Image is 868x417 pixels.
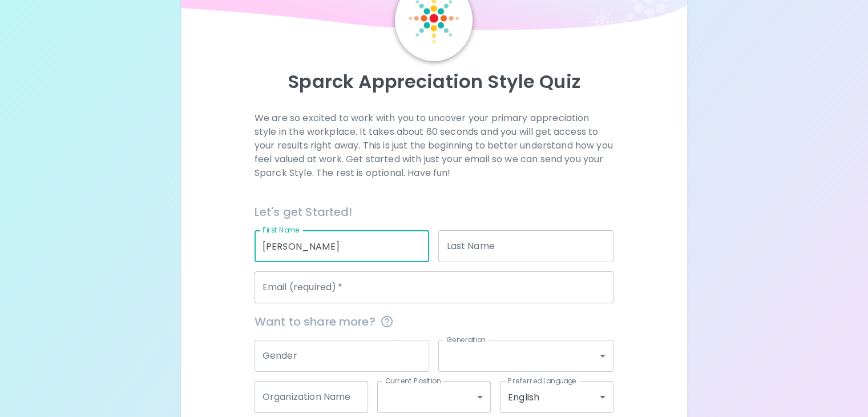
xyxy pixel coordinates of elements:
[255,203,613,221] h6: Let's get Started!
[446,335,486,344] label: Generation
[255,312,613,331] span: Want to share more?
[380,315,394,328] svg: This information is completely confidential and only used for aggregated appreciation studies at ...
[508,376,576,386] label: Preferred Language
[255,111,613,180] p: We are so excited to work with you to uncover your primary appreciation style in the workplace. I...
[195,70,673,93] p: Sparck Appreciation Style Quiz
[263,225,300,235] label: First Name
[385,376,441,386] label: Current Position
[500,381,613,413] div: English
